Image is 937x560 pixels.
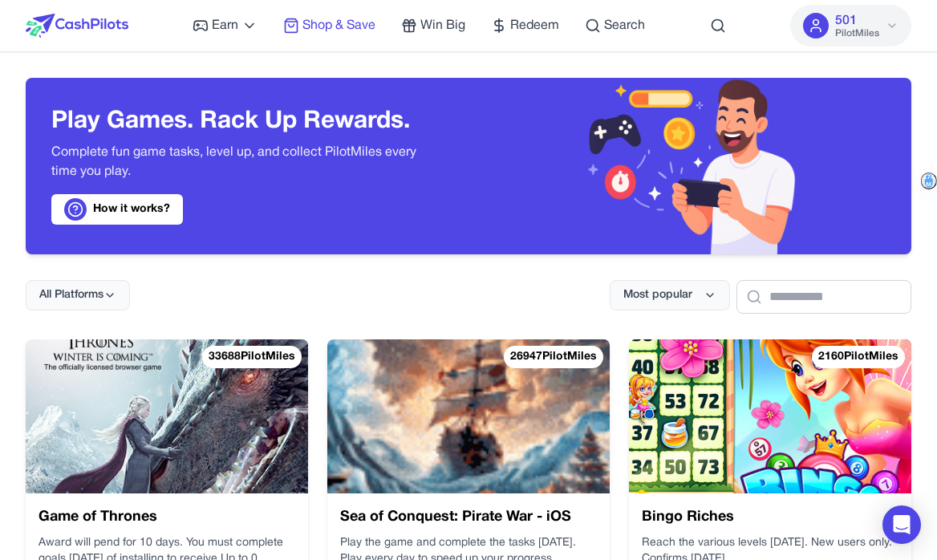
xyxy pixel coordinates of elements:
span: All Platforms [39,287,103,303]
img: Game of Thrones [26,339,308,493]
div: 33688 PilotMiles [202,346,302,368]
span: PilotMiles [835,27,879,40]
span: Redeem [510,16,559,35]
button: All Platforms [26,280,130,310]
h3: Game of Thrones [39,506,295,529]
button: 501PilotMiles [790,5,911,47]
a: Shop & Save [283,16,375,35]
button: Most popular [610,280,730,310]
span: 501 [835,11,857,30]
img: CashPilots Logo [26,14,128,38]
span: Earn [212,16,238,35]
div: 26947 PilotMiles [504,346,603,368]
span: Shop & Save [302,16,375,35]
h3: Sea of Conquest: Pirate War - iOS [340,506,597,529]
div: 2160 PilotMiles [812,346,905,368]
a: Redeem [491,16,559,35]
h3: Play Games. Rack Up Rewards. [51,108,443,136]
div: Open Intercom Messenger [882,505,921,544]
h3: Bingo Riches [642,506,898,529]
img: Header decoration [566,78,813,254]
a: How it works? [51,194,183,225]
a: Earn [193,16,258,35]
a: Win Big [401,16,465,35]
a: Search [585,16,645,35]
span: Win Big [420,16,465,35]
span: Most popular [623,287,692,303]
p: Complete fun game tasks, level up, and collect PilotMiles every time you play. [51,143,443,181]
img: Bingo Riches [629,339,911,493]
img: Sea of Conquest: Pirate War - iOS [327,339,610,493]
span: Search [604,16,645,35]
